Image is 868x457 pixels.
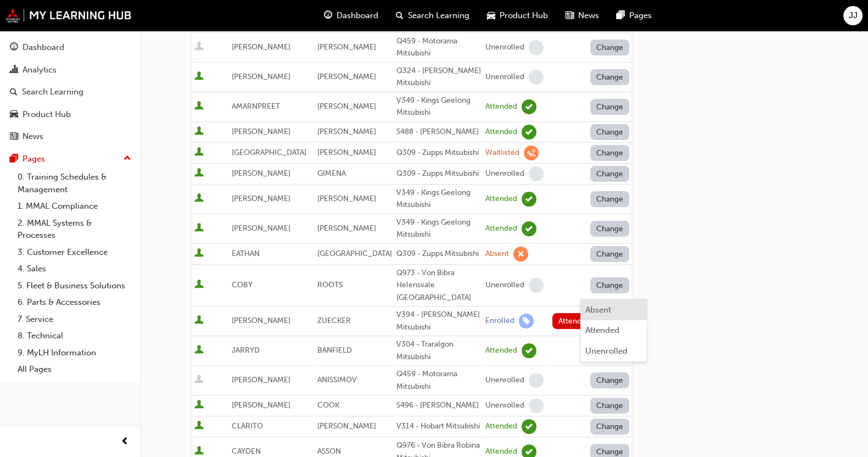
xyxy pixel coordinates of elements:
button: Attended [581,320,647,341]
div: Unenrolled [485,42,524,53]
span: User is active [194,248,204,259]
span: JJ [849,9,858,22]
a: mmal [5,8,132,23]
span: AMARNPREET [232,102,280,111]
span: learningRecordVerb_NONE-icon [529,373,544,388]
div: Analytics [23,64,57,76]
span: [PERSON_NAME] [317,72,376,81]
div: Attended [485,224,517,234]
span: car-icon [10,110,18,120]
span: User is active [194,168,204,179]
span: User is active [194,280,204,291]
span: [PERSON_NAME] [232,42,290,52]
span: learningRecordVerb_ATTEND-icon [522,343,536,358]
button: Change [590,166,630,182]
div: Unenrolled [485,169,524,179]
span: chart-icon [10,65,18,75]
span: Dashboard [337,9,378,22]
span: guage-icon [10,43,18,53]
div: Waitlisted [485,148,519,158]
span: ZUECKER [317,316,351,325]
a: Dashboard [4,37,136,58]
div: Attended [485,127,517,137]
a: Search Learning [4,82,136,102]
button: Change [590,398,630,414]
div: Unenrolled [485,72,524,82]
span: User is active [194,400,204,411]
span: news-icon [565,9,574,23]
a: 3. Customer Excellence [13,244,136,261]
div: Unenrolled [585,345,628,358]
button: Unenrolled [581,341,647,361]
span: CLARITO [232,421,263,431]
a: 1. MMAL Compliance [13,198,136,215]
span: [PERSON_NAME] [317,42,376,52]
div: Absent [585,304,611,316]
div: V349 - Kings Geelong Mitsubishi [396,94,481,119]
a: 4. Sales [13,260,136,277]
div: Product Hub [23,108,71,121]
span: pages-icon [10,154,18,164]
a: Product Hub [4,104,136,125]
button: Change [590,69,630,85]
span: COOK [317,400,339,410]
span: ASSON [317,447,341,456]
span: learningRecordVerb_ATTEND-icon [522,221,536,236]
a: guage-iconDashboard [315,4,387,27]
span: search-icon [10,87,18,97]
span: [PERSON_NAME] [317,148,376,157]
span: [PERSON_NAME] [232,375,290,384]
div: V304 - Traralgon Mitsubishi [396,338,481,363]
a: News [4,126,136,147]
a: 6. Parts & Accessories [13,294,136,311]
div: News [23,130,43,143]
a: search-iconSearch Learning [387,4,478,27]
span: [PERSON_NAME] [232,400,290,410]
div: V349 - Kings Geelong Mitsubishi [396,216,481,241]
span: ROOTS [317,280,343,289]
span: [PERSON_NAME] [232,224,290,233]
a: car-iconProduct Hub [478,4,557,27]
span: User is active [194,71,204,82]
div: Q973 - Von Bibra Helensvale [GEOGRAPHIC_DATA] [396,267,481,304]
span: JARRYD [232,345,260,355]
span: BANFIELD [317,345,352,355]
span: User is active [194,101,204,112]
button: Change [590,277,630,293]
span: car-icon [487,9,495,23]
span: ANISSIMOV [317,375,357,384]
span: User is inactive [194,375,204,386]
span: learningRecordVerb_NONE-icon [529,278,544,293]
button: Change [590,419,630,434]
div: V349 - Kings Geelong Mitsubishi [396,187,481,211]
span: User is active [194,126,204,137]
span: User is active [194,223,204,234]
span: User is active [194,345,204,356]
span: guage-icon [324,9,332,23]
span: Search Learning [408,9,469,22]
a: 5. Fleet & Business Solutions [13,277,136,294]
a: 9. MyLH Information [13,344,136,361]
div: V314 - Hobart Mitsubishi [396,420,481,433]
button: Change [590,40,630,55]
span: User is active [194,315,204,326]
span: learningRecordVerb_ATTEND-icon [522,192,536,207]
div: Enrolled [485,316,514,326]
div: Q459 - Motorama Mitsubishi [396,35,481,60]
span: User is active [194,193,204,204]
button: Change [590,99,630,115]
button: Pages [4,149,136,169]
span: News [578,9,599,22]
span: Product Hub [500,9,548,22]
button: Change [590,221,630,237]
span: [PERSON_NAME] [232,169,290,178]
button: Change [590,246,630,262]
div: Attended [485,194,517,204]
span: CAYDEN [232,447,261,456]
div: Pages [23,153,45,165]
a: 0. Training Schedules & Management [13,169,136,198]
span: up-icon [124,152,131,166]
button: Change [590,145,630,161]
span: learningRecordVerb_NONE-icon [529,70,544,85]
span: [PERSON_NAME] [232,194,290,203]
